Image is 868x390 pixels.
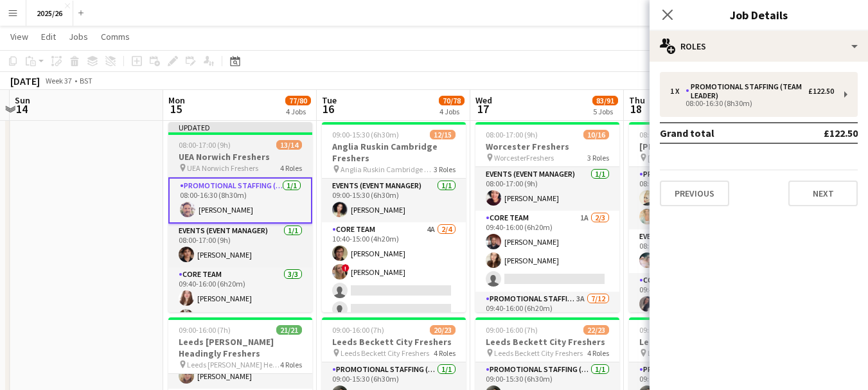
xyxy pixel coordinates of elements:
a: Jobs [64,28,93,45]
app-card-role: Promotional Staffing (Team Leader)2/208:00-17:30 (9h30m)[PERSON_NAME][PERSON_NAME] [629,167,773,229]
a: View [5,28,33,45]
span: Leeds Beckett City Freshers [648,348,736,358]
span: View [10,31,28,42]
span: Tue [322,94,337,106]
app-card-role: Core Team3/309:40-16:00 (6h20m)[PERSON_NAME][PERSON_NAME] [168,267,312,348]
span: 09:00-16:00 (7h) [639,325,691,335]
span: 09:00-16:00 (7h) [486,325,538,335]
button: Previous [660,181,729,206]
span: ! [342,264,350,272]
a: Comms [96,28,135,45]
div: 5 Jobs [593,107,617,116]
span: Leeds Beckett City Freshers [341,348,429,358]
span: Week 37 [42,76,75,85]
h3: Leeds Beckett City Freshers [322,336,466,348]
span: UEA Norwich Freshers [187,163,258,173]
div: Updated [168,122,312,132]
h3: Leeds [PERSON_NAME] Headingly Freshers [168,336,312,359]
span: 4 Roles [587,348,609,358]
span: Sun [15,94,30,106]
span: 10/16 [583,130,609,139]
span: 3 Roles [434,164,456,174]
div: 08:00-16:30 (8h30m) [670,100,834,107]
span: 12/15 [430,130,456,139]
span: 21/21 [276,325,302,335]
span: 17 [474,102,492,116]
app-card-role: Promotional Staffing (Team Leader)1/108:00-16:30 (8h30m)[PERSON_NAME] [168,177,312,224]
span: Thu [629,94,645,106]
span: 4 Roles [434,348,456,358]
span: 70/78 [439,96,465,105]
div: [DATE] [10,75,40,87]
span: 20/23 [430,325,456,335]
span: WorcesterFreshers [494,153,554,163]
span: 09:00-15:30 (6h30m) [332,130,399,139]
app-job-card: 08:00-17:00 (9h)10/16Worcester Freshers WorcesterFreshers3 RolesEvents (Event Manager)1/108:00-17... [475,122,619,312]
app-card-role: Events (Event Manager)1/108:00-18:00 (10h)[PERSON_NAME] [629,229,773,273]
div: Promotional Staffing (Team Leader) [686,82,808,100]
app-card-role: Events (Event Manager)1/108:00-17:00 (9h)[PERSON_NAME] [168,224,312,267]
span: Wed [475,94,492,106]
span: [PERSON_NAME] City Freshers [648,153,741,163]
div: 4 Jobs [286,107,310,116]
td: £122.50 [781,123,858,143]
h3: UEA Norwich Freshers [168,151,312,163]
span: 09:00-16:00 (7h) [179,325,231,335]
app-job-card: 09:00-15:30 (6h30m)12/15Anglia Ruskin Cambridge Freshers Anglia Ruskin Cambridge Freshers3 RolesE... [322,122,466,312]
app-job-card: Updated08:00-17:00 (9h)13/14UEA Norwich Freshers UEA Norwich Freshers4 RolesPromotional Staffing ... [168,122,312,312]
h3: [PERSON_NAME] Freshers [629,141,773,152]
button: Next [788,181,858,206]
span: 18 [627,102,645,116]
td: Grand total [660,123,781,143]
span: Leeds Beckett City Freshers [494,348,583,358]
span: 4 Roles [280,360,302,369]
span: Jobs [69,31,88,42]
span: 14 [13,102,30,116]
div: 1 x [670,87,686,96]
div: BST [80,76,93,85]
span: Leeds [PERSON_NAME] Headingly Freshers [187,360,280,369]
span: 77/80 [285,96,311,105]
span: Anglia Ruskin Cambridge Freshers [341,164,434,174]
span: 83/91 [592,96,618,105]
h3: Leeds Beckett City Freshers [629,336,773,348]
h3: Worcester Freshers [475,141,619,152]
h3: Job Details [650,6,868,23]
span: 08:00-18:00 (10h) [639,130,695,139]
button: 2025/26 [26,1,73,26]
span: 22/23 [583,325,609,335]
span: 16 [320,102,337,116]
h3: Anglia Ruskin Cambridge Freshers [322,141,466,164]
span: 08:00-17:00 (9h) [486,130,538,139]
span: 08:00-17:00 (9h) [179,140,231,150]
h3: Leeds Beckett City Freshers [475,336,619,348]
span: Mon [168,94,185,106]
span: 15 [166,102,185,116]
span: Edit [41,31,56,42]
app-job-card: 08:00-18:00 (10h)26/26[PERSON_NAME] Freshers [PERSON_NAME] City Freshers4 RolesPromotional Staffi... [629,122,773,312]
div: Roles [650,31,868,62]
span: Comms [101,31,130,42]
app-card-role: Core Team1A2/309:40-16:00 (6h20m)[PERSON_NAME][PERSON_NAME] [475,211,619,292]
span: 3 Roles [587,153,609,163]
span: 09:00-16:00 (7h) [332,325,384,335]
app-card-role: Events (Event Manager)1/108:00-17:00 (9h)[PERSON_NAME] [475,167,619,211]
span: 4 Roles [280,163,302,173]
div: 4 Jobs [439,107,464,116]
app-card-role: Events (Event Manager)1/109:00-15:30 (6h30m)[PERSON_NAME] [322,179,466,222]
div: £122.50 [808,87,834,96]
span: 13/14 [276,140,302,150]
a: Edit [36,28,61,45]
app-card-role: Core Team4A2/410:40-15:00 (4h20m)[PERSON_NAME]![PERSON_NAME] [322,222,466,322]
